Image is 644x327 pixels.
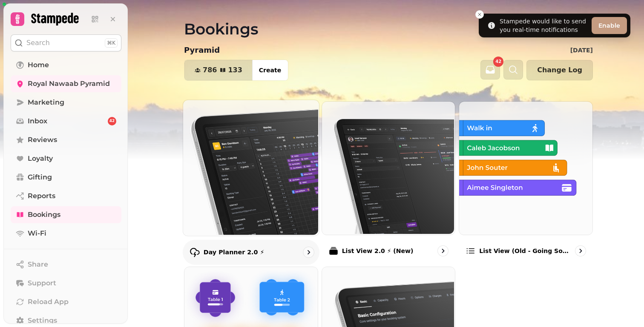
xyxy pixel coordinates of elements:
button: 786133 [184,60,253,80]
span: Reports [28,191,55,201]
a: Wi-Fi [11,225,121,242]
p: [DATE] [570,46,593,54]
p: Search [26,38,50,48]
button: Support [11,275,121,292]
div: ⌘K [105,38,118,48]
a: Home [11,57,121,74]
button: Close toast [475,10,484,19]
a: Marketing [11,94,121,111]
span: 133 [228,67,242,74]
a: Gifting [11,169,121,186]
div: Stampede would like to send you real-time notifications [500,17,588,34]
button: Create [252,60,288,80]
img: Day Planner 2.0 ⚡ [182,99,318,235]
a: Bookings [11,206,121,223]
a: Inbox42 [11,113,121,130]
span: Gifting [28,172,52,182]
button: Change Log [526,60,593,80]
img: List view (Old - going soon) [458,101,592,234]
a: Loyalty [11,150,121,167]
svg: go to [439,247,447,255]
button: Reload App [11,293,121,310]
span: 42 [109,118,115,124]
span: Settings [28,316,57,326]
span: Loyalty [28,154,53,164]
span: Inbox [28,116,47,126]
a: List view (Old - going soon)List view (Old - going soon) [459,101,593,263]
a: Reports [11,188,121,205]
a: Day Planner 2.0 ⚡Day Planner 2.0 ⚡ [183,100,319,264]
span: Home [28,60,49,70]
a: Reviews [11,131,121,148]
a: List View 2.0 ⚡ (New)List View 2.0 ⚡ (New) [322,101,456,263]
span: Reviews [28,135,57,145]
p: List view (Old - going soon) [479,247,572,255]
a: Royal Nawaab Pyramid [11,75,121,92]
span: Share [28,259,48,270]
svg: go to [576,247,585,255]
span: Create [259,67,281,73]
svg: go to [304,248,313,256]
span: Change Log [537,67,582,74]
span: Support [28,278,56,288]
button: Enable [592,17,627,34]
button: Search⌘K [11,34,121,51]
img: List View 2.0 ⚡ (New) [321,101,454,234]
p: Day Planner 2.0 ⚡ [204,248,264,256]
span: Wi-Fi [28,228,46,239]
span: Marketing [28,97,64,108]
p: Pyramid [184,44,220,56]
span: Royal Nawaab Pyramid [28,79,110,89]
p: List View 2.0 ⚡ (New) [342,247,414,255]
span: Reload App [28,297,69,307]
button: Share [11,256,121,273]
span: Bookings [28,210,60,220]
span: 42 [495,60,501,64]
span: 786 [203,67,217,74]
